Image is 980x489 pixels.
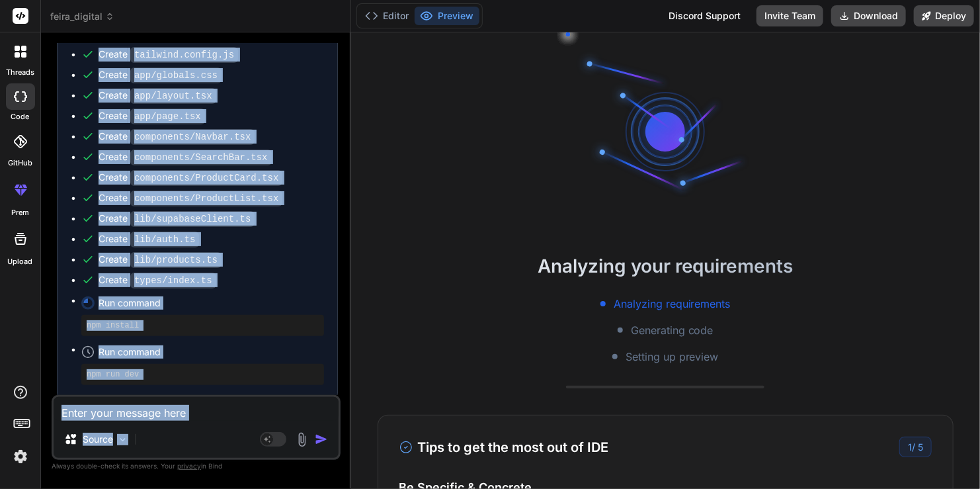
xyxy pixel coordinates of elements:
[99,68,222,82] div: Create
[399,437,609,457] h3: Tips to get the most out of IDE
[83,433,113,446] p: Source
[351,252,980,280] h2: Analyzing your requirements
[130,191,282,206] code: components/ProductList.tsx
[130,232,199,247] code: lib/auth.ts
[117,434,128,445] img: Pick Models
[99,253,222,267] div: Create
[360,7,415,25] button: Editor
[130,88,216,104] code: app/layout.tsx
[661,5,749,26] div: Discord Support
[914,5,974,26] button: Deploy
[8,157,32,169] label: GitHub
[899,437,932,457] div: /
[918,441,923,453] span: 5
[130,67,222,83] code: app/globals.css
[99,109,205,123] div: Create
[626,349,719,365] span: Setting up preview
[99,191,282,205] div: Create
[908,441,912,453] span: 1
[99,150,272,164] div: Create
[99,89,216,103] div: Create
[756,5,823,26] button: Invite Team
[99,130,255,144] div: Create
[99,296,324,310] span: Run command
[831,5,906,26] button: Download
[87,369,319,380] pre: npm run dev
[87,320,319,331] pre: npm install
[8,256,33,267] label: Upload
[99,345,324,359] span: Run command
[130,129,255,145] code: components/Navbar.tsx
[631,322,714,338] span: Generating code
[294,432,309,447] img: attachment
[130,150,272,165] code: components/SearchBar.tsx
[130,47,238,63] code: tailwind.config.js
[130,211,255,227] code: lib/supabaseClient.ts
[130,170,282,186] code: components/ProductCard.tsx
[315,433,328,446] img: icon
[130,252,222,268] code: lib/products.ts
[177,462,201,470] span: privacy
[99,273,216,287] div: Create
[11,111,30,122] label: code
[415,7,479,25] button: Preview
[11,207,29,218] label: prem
[50,10,114,23] span: feira_digital
[99,212,255,226] div: Create
[130,273,216,289] code: types/index.ts
[9,445,32,468] img: settings
[52,460,341,472] p: Always double-check its answers. Your in Bind
[99,232,199,246] div: Create
[6,67,34,78] label: threads
[99,48,238,62] div: Create
[130,109,205,124] code: app/page.tsx
[614,296,731,312] span: Analyzing requirements
[99,171,282,185] div: Create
